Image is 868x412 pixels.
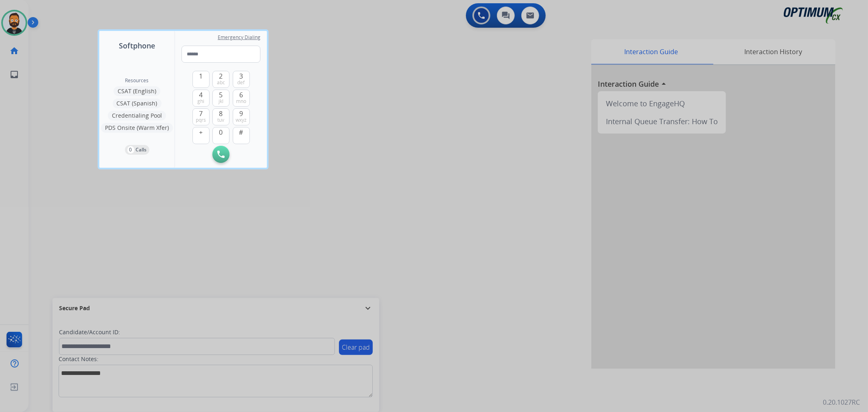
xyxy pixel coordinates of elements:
button: Credentialing Pool [108,111,166,121]
span: Resources [125,77,149,84]
button: PDS Onsite (Warm Xfer) [101,123,173,133]
span: 2 [219,71,223,81]
span: + [199,127,203,137]
span: 0 [219,127,223,137]
span: ghi [197,98,204,105]
button: 0 [212,127,230,144]
button: 6mno [233,90,250,107]
span: # [239,127,243,137]
span: abc [217,79,225,86]
span: Softphone [119,40,155,51]
button: 5jkl [212,90,230,107]
button: 3def [233,71,250,88]
p: Calls [136,146,147,153]
button: 8tuv [212,108,230,125]
button: + [192,127,210,144]
img: call-button [217,151,225,158]
button: CSAT (Spanish) [113,99,162,108]
span: 1 [199,71,203,81]
span: def [238,79,245,86]
button: 7pqrs [192,108,210,125]
span: jkl [219,98,223,105]
span: mno [236,98,246,105]
button: 2abc [212,71,230,88]
span: 8 [219,109,223,118]
span: 9 [239,109,243,118]
span: wxyz [236,117,247,123]
span: 5 [219,90,223,100]
p: 0 [127,146,134,153]
span: 6 [239,90,243,100]
button: 0Calls [125,145,149,155]
button: CSAT (English) [114,86,160,96]
span: 3 [239,71,243,81]
span: Emergency Dialing [218,34,260,41]
button: 1 [192,71,210,88]
span: tuv [218,117,225,123]
p: 0.20.1027RC [823,397,860,407]
span: 4 [199,90,203,100]
span: pqrs [196,117,206,123]
button: # [233,127,250,144]
button: 4ghi [192,90,210,107]
button: 9wxyz [233,108,250,125]
span: 7 [199,109,203,118]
